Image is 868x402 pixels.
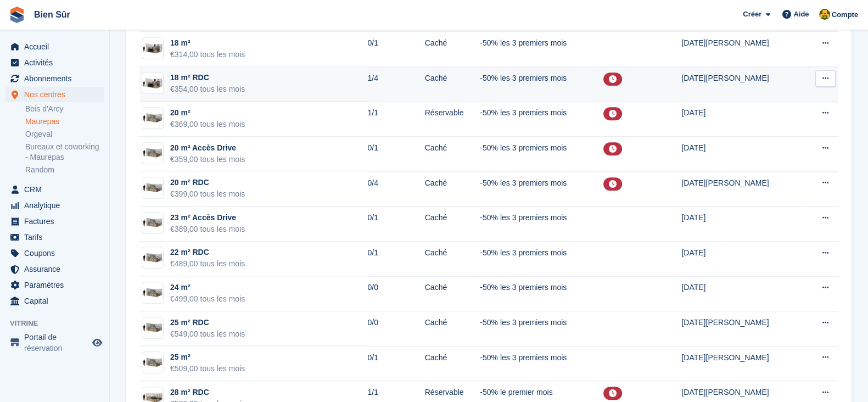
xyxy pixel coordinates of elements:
td: [DATE] [681,206,805,242]
img: box-15m2.jpg [142,41,163,57]
a: Bureaux et coworking - Maurepas [25,142,104,163]
div: €549,00 tous les mois [170,328,245,340]
a: menu [5,332,104,354]
td: 0/0 [368,311,425,347]
td: Caché [425,311,480,347]
span: Abonnements [24,71,90,86]
a: menu [5,293,104,309]
td: [DATE] [681,137,805,172]
span: CRM [24,182,90,197]
img: box-18m2.jpg [142,285,163,301]
div: 18 m² RDC [170,72,245,83]
td: [DATE][PERSON_NAME] [681,311,805,347]
span: Assurance [24,261,90,277]
a: menu [5,198,104,213]
div: 22 m² RDC [170,247,245,258]
a: menu [5,39,104,54]
img: box-18m2.jpg [142,355,163,371]
td: 0/1 [368,242,425,277]
span: Créer [743,9,761,20]
td: -50% les 3 premiers mois [480,171,603,206]
td: [DATE][PERSON_NAME] [681,171,805,206]
span: Nos centres [24,87,90,102]
div: €359,00 tous les mois [170,154,245,165]
div: €354,00 tous les mois [170,83,245,95]
span: Accueil [24,39,90,54]
span: Compte [832,9,858,20]
div: €369,00 tous les mois [170,119,245,130]
img: box-15m2.jpg [142,75,163,91]
div: 20 m² [170,107,245,119]
img: box-18m2.jpg [142,180,163,196]
a: Random [25,165,104,175]
span: Factures [24,214,90,229]
div: 25 m² [170,351,245,363]
td: -50% les 3 premiers mois [480,346,603,381]
a: menu [5,261,104,277]
a: menu [5,87,104,102]
a: menu [5,71,104,86]
td: 1/4 [368,67,425,102]
td: -50% les 3 premiers mois [480,102,603,137]
span: Coupons [24,245,90,261]
img: box-18m2.jpg [142,215,163,231]
div: €389,00 tous les mois [170,224,245,235]
td: 0/4 [368,171,425,206]
td: 0/1 [368,137,425,172]
td: -50% les 3 premiers mois [480,242,603,277]
span: Activités [24,55,90,70]
td: -50% les 3 premiers mois [480,206,603,242]
a: menu [5,277,104,293]
td: Caché [425,242,480,277]
span: Vitrine [10,318,109,329]
td: 0/1 [368,32,425,67]
a: menu [5,55,104,70]
td: [DATE] [681,242,805,277]
td: Caché [425,346,480,381]
td: Caché [425,137,480,172]
img: box-18m2.jpg [142,145,163,161]
div: 28 m² RDC [170,387,245,398]
a: Bois d'Arcy [25,104,104,114]
a: Bien Sûr [30,5,75,24]
span: Portail de réservation [24,332,90,354]
td: [DATE] [681,102,805,137]
img: Fatima Kelaaoui [819,9,830,20]
div: 23 m² Accès Drive [170,212,245,224]
td: 1/1 [368,102,425,137]
td: Caché [425,67,480,102]
td: [DATE][PERSON_NAME] [681,346,805,381]
span: Tarifs [24,230,90,245]
td: Caché [425,171,480,206]
div: 20 m² RDC [170,177,245,188]
img: box-18m2.jpg [142,110,163,126]
img: box-18m2.jpg [142,250,163,266]
td: Réservable [425,102,480,137]
div: €399,00 tous les mois [170,188,245,200]
div: €499,00 tous les mois [170,293,245,305]
a: menu [5,214,104,229]
a: Boutique d'aperçu [91,336,104,349]
td: 0/1 [368,206,425,242]
span: Capital [24,293,90,309]
a: menu [5,245,104,261]
div: €509,00 tous les mois [170,363,245,375]
div: €314,00 tous les mois [170,49,245,60]
div: 25 m² RDC [170,317,245,328]
td: [DATE][PERSON_NAME] [681,67,805,102]
a: menu [5,230,104,245]
span: Aide [793,9,809,20]
a: Orgeval [25,129,104,139]
td: -50% les 3 premiers mois [480,276,603,311]
div: €489,00 tous les mois [170,258,245,270]
div: 20 m² Accès Drive [170,142,245,154]
td: Caché [425,276,480,311]
td: [DATE] [681,276,805,311]
td: [DATE][PERSON_NAME] [681,32,805,67]
span: Analytique [24,198,90,213]
span: Paramètres [24,277,90,293]
td: Caché [425,206,480,242]
td: -50% les 3 premiers mois [480,67,603,102]
td: 0/1 [368,346,425,381]
a: Maurepas [25,116,104,127]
